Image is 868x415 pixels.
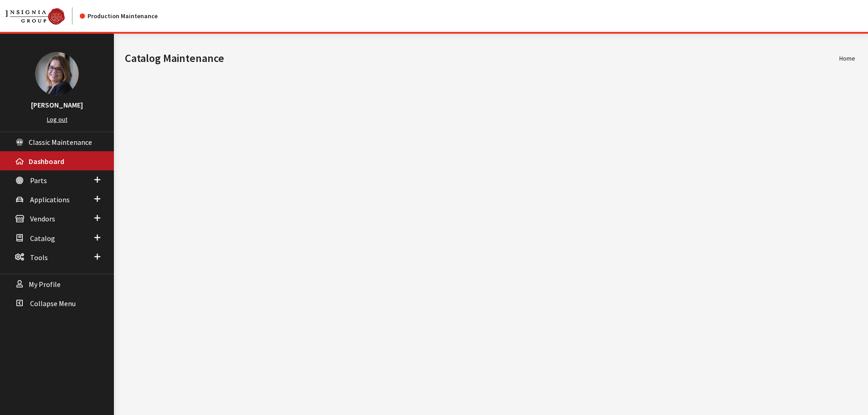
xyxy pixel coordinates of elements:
[30,215,55,224] span: Vendors
[839,54,855,63] li: Home
[30,176,47,185] span: Parts
[30,195,70,204] span: Applications
[125,50,839,67] h1: Catalog Maintenance
[29,157,64,166] span: Dashboard
[9,99,105,110] h3: [PERSON_NAME]
[5,7,80,25] a: Insignia Group logo
[29,138,92,147] span: Classic Maintenance
[30,253,48,262] span: Tools
[30,234,55,243] span: Catalog
[5,8,65,25] img: Catalog Maintenance
[35,52,79,96] img: Kim Callahan Collins
[30,299,76,308] span: Collapse Menu
[47,115,67,123] a: Log out
[80,11,158,21] div: Production Maintenance
[29,280,61,289] span: My Profile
